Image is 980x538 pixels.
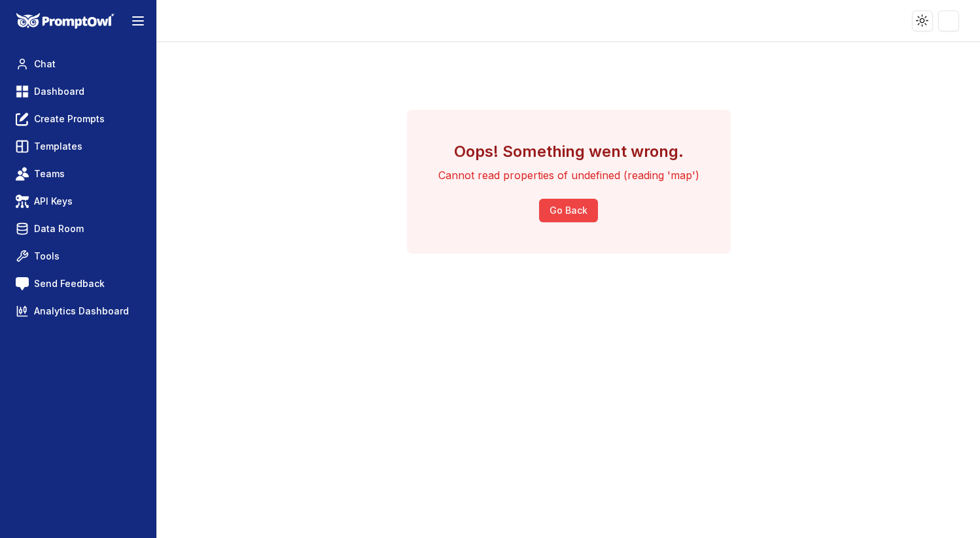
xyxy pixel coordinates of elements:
span: Send Feedback [34,277,105,290]
a: Create Prompts [10,107,146,131]
span: Templates [34,140,82,153]
span: Dashboard [34,85,84,98]
button: Go Back [539,199,598,222]
a: Chat [10,52,146,76]
span: Tools [34,250,60,263]
p: Cannot read properties of undefined (reading 'map') [438,167,699,183]
span: Data Room [34,222,84,235]
span: Analytics Dashboard [34,305,129,318]
img: PromptOwl [16,13,114,29]
h3: Oops! Something went wrong. [438,141,699,162]
a: API Keys [10,190,146,213]
a: Teams [10,162,146,186]
span: API Keys [34,195,73,208]
img: feedback [16,277,29,290]
span: Create Prompts [34,112,105,126]
a: Templates [10,135,146,158]
span: Teams [34,167,65,180]
a: Send Feedback [10,272,146,295]
span: Chat [34,58,56,71]
a: Tools [10,244,146,268]
a: Data Room [10,217,146,241]
a: Dashboard [10,80,146,103]
a: Analytics Dashboard [10,299,146,323]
